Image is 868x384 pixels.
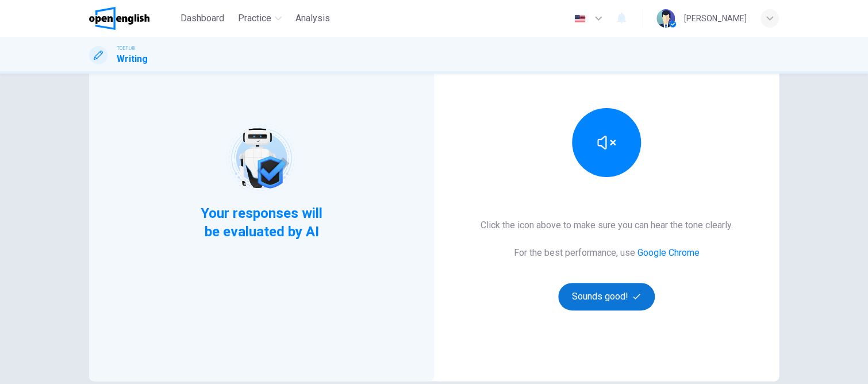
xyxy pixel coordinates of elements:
[514,246,700,260] h6: For the best performance, use
[89,7,176,30] a: OpenEnglish logo
[291,8,335,29] button: Analysis
[295,11,330,25] span: Analysis
[481,218,733,232] h6: Click the icon above to make sure you can hear the tone clearly.
[89,7,149,30] img: OpenEnglish logo
[558,283,655,310] button: Sounds good!
[573,14,587,23] img: en
[656,9,675,28] img: Profile picture
[233,8,286,29] button: Practice
[180,11,224,25] span: Dashboard
[192,204,332,241] span: Your responses will be evaluated by AI
[637,247,700,258] a: Google Chrome
[684,11,747,25] div: [PERSON_NAME]
[117,44,135,52] span: TOEFL®
[225,122,298,195] img: robot icon
[176,8,229,29] button: Dashboard
[117,52,148,66] h1: Writing
[238,11,271,25] span: Practice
